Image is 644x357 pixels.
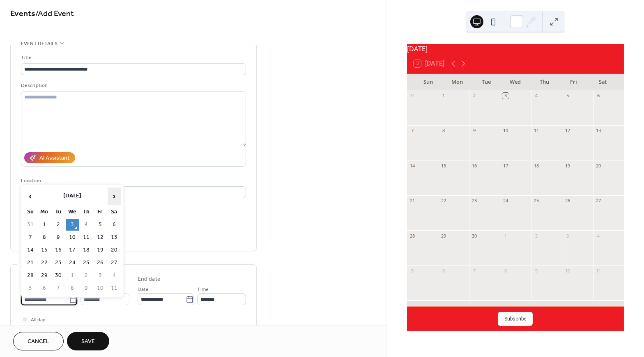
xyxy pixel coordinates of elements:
[440,198,446,204] div: 22
[21,81,244,90] div: Description
[407,44,624,54] div: [DATE]
[24,231,37,243] td: 7
[502,198,508,204] div: 24
[80,206,93,218] th: Th
[197,286,209,294] span: Time
[80,270,93,281] td: 2
[66,244,79,256] td: 17
[38,244,51,256] td: 15
[409,268,416,274] div: 5
[94,219,107,231] td: 5
[38,270,51,281] td: 29
[530,74,559,90] div: Thu
[10,6,35,22] a: Events
[409,128,416,134] div: 7
[440,128,446,134] div: 8
[21,39,57,48] span: Event details
[38,206,51,218] th: Mo
[31,325,64,333] span: Show date only
[502,268,508,274] div: 8
[596,268,602,274] div: 11
[108,257,121,269] td: 27
[414,74,443,90] div: Sun
[108,270,121,281] td: 4
[471,233,478,239] div: 30
[534,162,540,169] div: 18
[596,162,602,169] div: 20
[409,198,416,204] div: 21
[38,219,51,231] td: 1
[471,198,478,204] div: 23
[66,270,79,281] td: 1
[564,162,570,169] div: 19
[108,206,121,218] th: Sa
[66,282,79,294] td: 8
[52,244,65,256] td: 16
[108,244,121,256] td: 20
[534,268,540,274] div: 9
[108,231,121,243] td: 13
[440,162,446,169] div: 15
[28,338,49,346] span: Cancel
[66,206,79,218] th: We
[94,282,107,294] td: 10
[440,233,446,239] div: 29
[38,188,107,205] th: [DATE]
[588,74,617,90] div: Sat
[31,316,45,325] span: All day
[471,128,478,134] div: 9
[21,176,244,185] div: Location
[501,74,530,90] div: Wed
[409,162,416,169] div: 14
[534,233,540,239] div: 2
[502,93,508,99] div: 3
[81,338,95,346] span: Save
[24,244,37,256] td: 14
[67,332,109,350] button: Save
[564,128,570,134] div: 12
[24,257,37,269] td: 21
[94,206,107,218] th: Fr
[94,270,107,281] td: 3
[80,257,93,269] td: 25
[13,332,64,350] button: Cancel
[138,275,161,284] div: End date
[534,128,540,134] div: 11
[596,128,602,134] div: 13
[24,206,37,218] th: Su
[66,219,79,231] td: 3
[52,231,65,243] td: 9
[24,270,37,281] td: 28
[24,152,75,163] button: AI Assistant
[502,233,508,239] div: 1
[94,244,107,256] td: 19
[596,233,602,239] div: 4
[38,257,51,269] td: 22
[443,74,472,90] div: Mon
[39,154,69,163] div: AI Assistant
[564,198,570,204] div: 26
[564,233,570,239] div: 3
[108,219,121,231] td: 6
[38,282,51,294] td: 6
[559,74,588,90] div: Fri
[66,257,79,269] td: 24
[66,231,79,243] td: 10
[80,244,93,256] td: 18
[471,93,478,99] div: 2
[108,188,120,204] span: ›
[80,231,93,243] td: 11
[596,93,602,99] div: 6
[52,270,65,281] td: 30
[52,219,65,231] td: 2
[108,282,121,294] td: 11
[409,93,416,99] div: 31
[52,257,65,269] td: 23
[534,93,540,99] div: 4
[534,198,540,204] div: 25
[440,93,446,99] div: 1
[24,219,37,231] td: 31
[80,282,93,294] td: 9
[52,282,65,294] td: 7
